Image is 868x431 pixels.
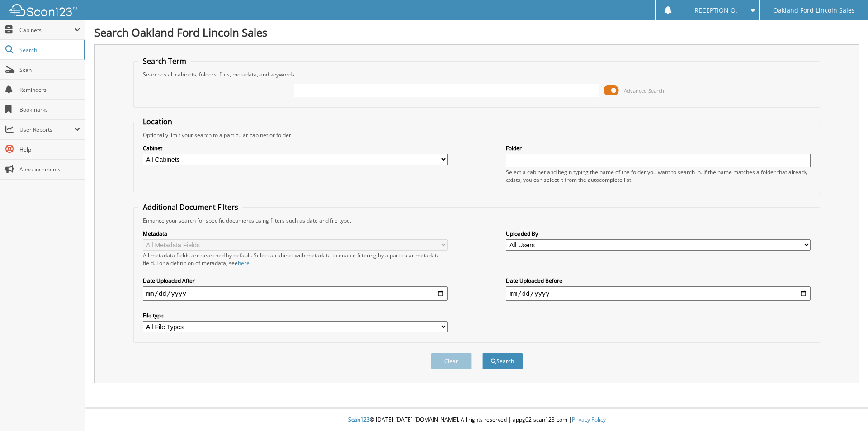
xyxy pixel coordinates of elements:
[506,277,811,284] label: Date Uploaded Before
[94,25,859,40] h1: Search Oakland Ford Lincoln Sales
[138,202,243,212] legend: Additional Document Filters
[572,416,606,423] a: Privacy Policy
[506,230,811,237] label: Uploaded By
[773,8,855,13] span: Oakland Ford Lincoln Sales
[19,46,79,54] span: Search
[138,56,191,66] legend: Search Term
[19,26,74,34] span: Cabinets
[138,117,177,127] legend: Location
[9,4,77,16] img: scan123-logo-white.svg
[138,71,816,78] div: Searches all cabinets, folders, files, metadata, and keywords
[143,277,448,284] label: Date Uploaded After
[138,131,816,139] div: Optionally limit your search to a particular cabinet or folder
[143,230,448,237] label: Metadata
[19,86,80,94] span: Reminders
[19,126,74,133] span: User Reports
[506,286,811,301] input: end
[506,144,811,152] label: Folder
[143,144,448,152] label: Cabinet
[19,146,80,153] span: Help
[19,106,80,114] span: Bookmarks
[143,286,448,301] input: start
[19,66,80,74] span: Scan
[138,217,816,224] div: Enhance your search for specific documents using filters such as date and file type.
[238,259,250,267] a: here
[624,87,664,94] span: Advanced Search
[85,409,868,431] div: © [DATE]-[DATE] [DOMAIN_NAME]. All rights reserved | appg02-scan123-com |
[348,416,370,423] span: Scan123
[482,353,523,369] button: Search
[506,168,811,184] div: Select a cabinet and begin typing the name of the folder you want to search in. If the name match...
[19,166,80,173] span: Announcements
[143,312,448,319] label: File type
[143,251,448,267] div: All metadata fields are searched by default. Select a cabinet with metadata to enable filtering b...
[431,353,472,369] button: Clear
[694,8,737,13] span: RECEPTION O.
